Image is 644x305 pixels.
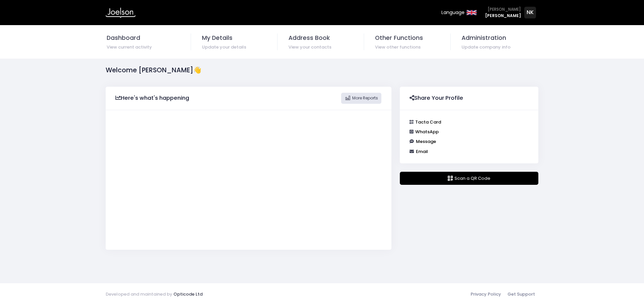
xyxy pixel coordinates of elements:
[375,33,450,42] span: Other Functions
[416,148,428,155] a: Email
[115,95,189,101] h3: Here's what's happening
[485,13,521,19] span: [PERSON_NAME]
[202,44,277,51] span: Update your details
[485,6,521,12] span: [PERSON_NAME]
[106,291,172,297] span: Developed and maintained by
[415,129,439,135] a: WhatsApp
[467,10,477,15] img: en.svg
[288,33,364,42] span: Address Book
[366,33,451,50] a: Other Functions View other functions
[106,66,201,74] h3: Welcome [PERSON_NAME]
[453,33,537,50] a: Administration Update company info
[504,288,539,301] a: Get Support
[416,138,436,145] a: Message
[202,33,277,42] span: My Details
[415,119,441,125] a: Tacta Card
[193,33,278,50] a: My Details Update your details
[471,288,504,301] a: Privacy Policy
[173,291,203,297] a: Opticode Ltd
[193,66,201,75] span: Waving hand emoji
[375,44,450,51] span: View other functions
[400,172,538,184] a: Scan a QR Code
[107,33,191,50] a: Dashboard View current activity
[462,44,537,51] span: Update company info
[462,33,537,42] span: Administration
[441,9,465,16] span: Language
[107,33,191,42] span: Dashboard
[524,7,536,18] span: NK
[288,44,364,51] span: View your contacts
[107,44,191,51] span: View current activity
[341,93,381,104] a: More Reports
[410,95,463,101] h3: Share Your Profile
[280,33,364,50] a: Address Book View your contacts
[106,8,136,18] img: Logo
